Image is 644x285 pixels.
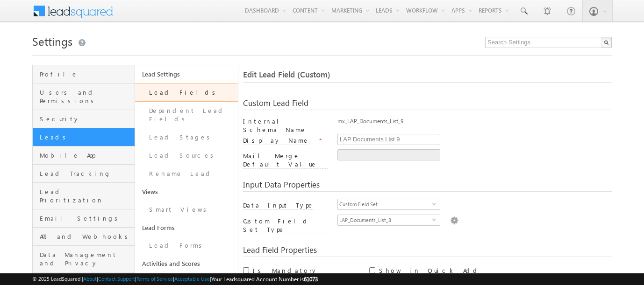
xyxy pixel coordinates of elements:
[135,201,237,219] a: Smart Views
[40,214,132,222] span: Email Settings
[32,275,318,284] span: © 2025 LeadSquared | | | | |
[33,228,135,246] a: API and Webhooks
[174,276,210,282] a: Acceptable Use
[450,215,458,225] img: Populate Options
[338,199,432,209] span: Custom Field Set
[136,276,173,282] a: Terms of Service
[304,276,318,283] span: 61073
[40,151,132,160] span: Mobile App
[243,136,317,144] a: Display Name
[243,181,612,192] div: Input Data Properties
[33,146,135,165] a: Mobile App
[33,183,135,209] a: Lead Prioritization
[40,70,132,78] span: Profile
[135,102,237,128] a: Dependent Lead Fields
[98,276,135,282] a: Contact Support
[40,115,132,123] span: Security
[243,117,328,134] div: Internal Schema Name
[33,209,135,228] a: Email Settings
[243,217,328,234] label: Custom Field Set Type
[379,266,480,275] label: Show in Quick Add
[243,225,328,233] a: Custom Field Set Type
[243,152,328,169] label: Mail Merge Default Value
[40,232,132,241] span: API and Webhooks
[432,202,440,206] span: select
[135,165,237,183] a: Rename Lead
[32,34,72,49] span: Settings
[135,255,237,272] a: Activities and Scores
[40,169,132,178] span: Lead Tracking
[40,133,132,141] span: Leads
[135,219,237,236] a: Lead Forms
[211,276,318,283] span: Your Leadsquared Account Number is
[135,146,237,165] a: Lead Sources
[40,188,132,204] span: Lead Prioritization
[135,236,237,255] a: Lead Forms
[243,160,328,168] a: Mail Merge Default Value
[243,99,612,110] div: Custom Lead Field
[40,250,132,267] span: Data Management and Privacy
[379,266,480,274] a: Show in Quick Add
[33,165,135,183] a: Lead Tracking
[485,37,612,48] input: Search Settings
[33,65,135,83] a: Profile
[135,183,237,201] a: Views
[135,83,237,102] a: Lead Fields
[83,276,97,282] a: About
[243,246,612,257] div: Lead Field Properties
[243,69,330,80] span: Edit Lead Field (Custom)
[338,215,432,225] span: LAP_Documents_List_8
[33,246,135,272] a: Data Management and Privacy
[33,110,135,128] a: Security
[432,217,440,222] span: select
[40,88,132,105] span: Users and Permissions
[135,128,237,146] a: Lead Stages
[33,83,135,110] a: Users and Permissions
[135,65,237,83] a: Lead Settings
[337,117,612,130] div: mx_LAP_Documents_List_9
[33,128,135,146] a: Leads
